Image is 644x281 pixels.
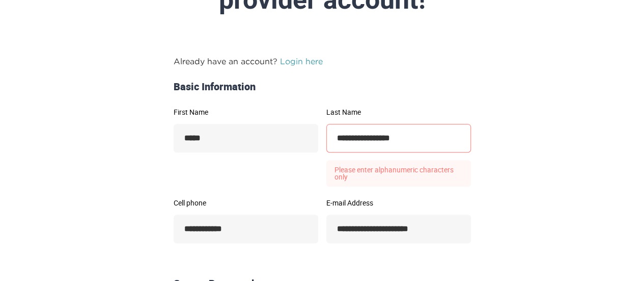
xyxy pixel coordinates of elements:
label: Last Name [326,109,471,116]
label: Cell phone [174,199,318,207]
div: Basic Information [170,80,475,94]
p: Already have an account? [174,55,471,67]
label: First Name [174,109,318,116]
label: E-mail Address [326,199,471,207]
a: Login here [280,57,323,66]
p: Please enter alphanumeric characters only [326,160,471,187]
